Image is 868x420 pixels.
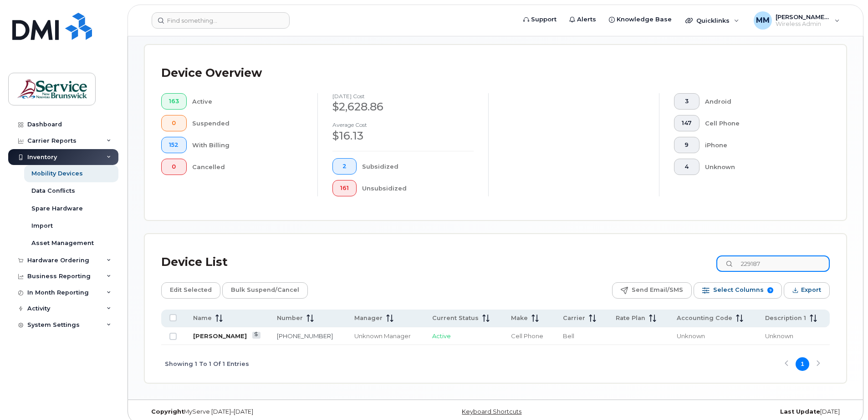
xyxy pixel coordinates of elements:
[632,283,683,297] span: Send Email/SMS
[277,332,333,340] a: [PHONE_NUMBER]
[332,128,474,144] div: $16.13
[170,283,212,297] span: Edit Selected
[252,332,261,339] a: View Last Bill
[192,137,303,153] div: With Billing
[682,141,692,149] span: 9
[617,15,672,24] span: Knowledge Base
[169,141,179,149] span: 152
[679,11,745,30] div: Quicklinks
[432,332,451,340] span: Active
[517,10,563,29] a: Support
[161,137,187,153] button: 152
[161,159,187,175] button: 0
[577,15,596,24] span: Alerts
[192,115,303,131] div: Suspended
[151,408,184,415] strong: Copyright
[780,408,820,415] strong: Last Update
[332,93,474,99] h4: [DATE] cost
[563,314,585,322] span: Carrier
[161,250,228,274] div: Device List
[193,314,212,322] span: Name
[511,314,528,322] span: Make
[340,163,349,170] span: 2
[169,120,179,127] span: 0
[161,115,187,131] button: 0
[613,408,847,415] div: [DATE]
[277,314,303,322] span: Number
[747,11,846,30] div: McEachern, Melissa (ASD-E)
[354,332,416,340] div: Unknown Manager
[716,255,830,272] input: Search Device List ...
[169,163,179,170] span: 0
[563,332,574,340] span: Bell
[169,98,179,105] span: 163
[677,314,732,322] span: Accounting Code
[354,314,383,322] span: Manager
[192,93,303,110] div: Active
[705,159,816,175] div: Unknown
[612,282,692,299] button: Send Email/SMS
[362,158,474,175] div: Subsidized
[531,15,557,24] span: Support
[713,283,764,297] span: Select Columns
[152,12,290,29] input: Find something...
[432,314,479,322] span: Current Status
[694,282,782,299] button: Select Columns 9
[696,17,730,24] span: Quicklinks
[682,98,692,105] span: 3
[682,120,692,127] span: 147
[332,99,474,115] div: $2,628.86
[231,283,299,297] span: Bulk Suspend/Cancel
[144,408,378,415] div: MyServe [DATE]–[DATE]
[756,15,770,26] span: MM
[161,93,187,110] button: 163
[765,332,793,340] span: Unknown
[801,283,821,297] span: Export
[705,115,816,131] div: Cell Phone
[340,185,349,192] span: 161
[705,93,816,110] div: Android
[563,10,602,29] a: Alerts
[616,314,645,322] span: Rate Plan
[796,357,809,371] button: Page 1
[776,13,830,20] span: [PERSON_NAME] (ASD-E)
[462,408,521,415] a: Keyboard Shortcuts
[332,180,357,196] button: 161
[674,93,700,110] button: 3
[511,332,543,340] span: Cell Phone
[602,10,678,29] a: Knowledge Base
[674,159,700,175] button: 4
[165,357,249,371] span: Showing 1 To 1 Of 1 Entries
[767,287,773,293] span: 9
[332,158,357,175] button: 2
[765,314,806,322] span: Description 1
[705,137,816,153] div: iPhone
[193,332,247,340] a: [PERSON_NAME]
[161,61,262,85] div: Device Overview
[674,115,700,131] button: 147
[677,332,705,340] span: Unknown
[776,20,830,28] span: Wireless Admin
[332,122,474,128] h4: Average cost
[362,180,474,196] div: Unsubsidized
[161,282,220,299] button: Edit Selected
[674,137,700,153] button: 9
[222,282,308,299] button: Bulk Suspend/Cancel
[682,163,692,170] span: 4
[784,282,830,299] button: Export
[192,159,303,175] div: Cancelled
